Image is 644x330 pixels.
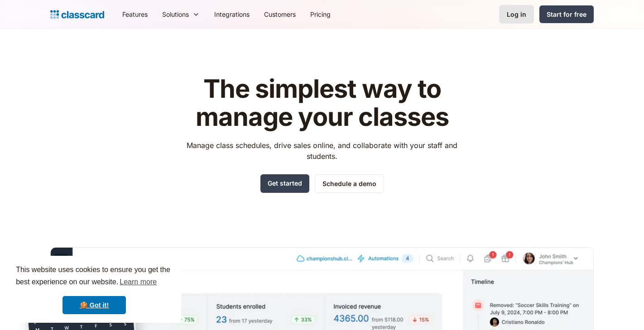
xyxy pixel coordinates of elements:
p: Manage class schedules, drive sales online, and collaborate with your staff and students. [178,140,466,162]
a: Start for free [539,5,594,23]
div: Log in [507,10,526,19]
a: learn more about cookies [118,275,158,289]
div: Solutions [155,4,207,24]
a: Log in [499,5,534,24]
a: Get started [260,174,309,193]
a: Integrations [207,4,257,24]
span: This website uses cookies to ensure you get the best experience on our website. [16,264,173,289]
div: Start for free [547,10,586,19]
a: Logo [50,8,104,21]
a: Pricing [303,4,338,24]
div: cookieconsent [7,256,181,323]
a: Customers [257,4,303,24]
a: Features [115,4,155,24]
div: Solutions [162,10,189,19]
a: dismiss cookie message [62,296,126,314]
a: Schedule a demo [315,174,384,193]
h1: The simplest way to manage your classes [178,75,466,131]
